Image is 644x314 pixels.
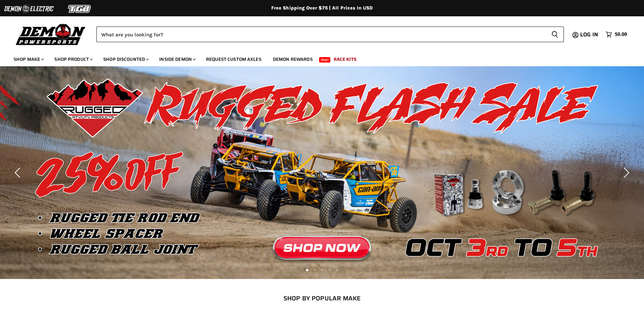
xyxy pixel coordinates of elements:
[321,269,323,271] li: Page dot 3
[8,50,625,66] ul: Main menu
[54,2,105,15] img: TGB Logo 2
[268,52,318,66] a: Demon Rewards
[96,27,546,42] input: Search
[336,269,338,271] li: Page dot 5
[8,52,48,66] a: Shop Make
[49,52,97,66] a: Shop Product
[59,295,585,302] h2: SHOP BY POPULAR MAKE
[12,166,25,179] button: Previous
[619,166,632,179] button: Next
[51,5,594,11] div: Free Shipping Over $75 | All Prices In USD
[602,30,630,39] a: $0.00
[96,27,564,42] form: Product
[14,22,88,46] img: Demon Powersports
[615,31,627,38] span: $0.00
[3,2,54,15] img: Demon Electric Logo 2
[306,269,308,271] li: Page dot 1
[580,30,598,39] span: Log in
[328,269,331,271] li: Page dot 4
[154,52,200,66] a: Inside Demon
[319,57,331,63] span: New!
[546,27,564,42] button: Search
[201,52,266,66] a: Request Custom Axles
[313,269,316,271] li: Page dot 2
[98,52,153,66] a: Shop Discounted
[329,52,362,66] a: Race Kits
[577,32,602,38] a: Log in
